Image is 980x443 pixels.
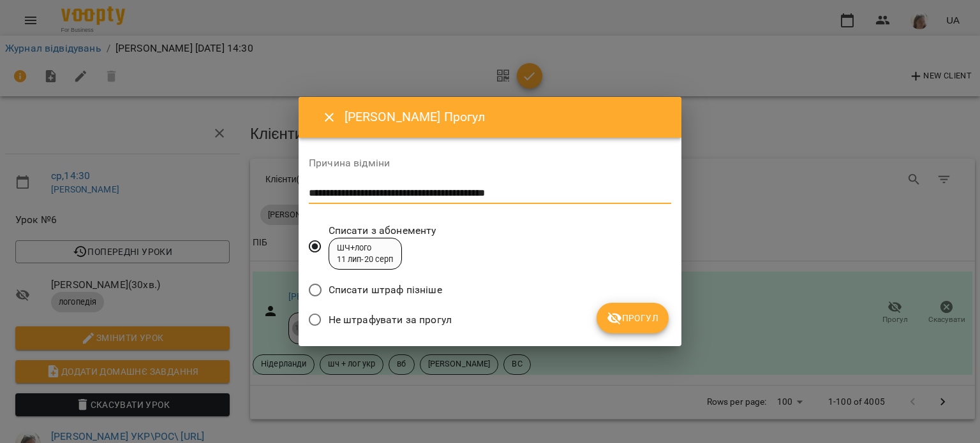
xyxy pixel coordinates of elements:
span: Не штрафувати за прогул [329,312,452,328]
span: Списати з абонементу [329,223,436,238]
h6: [PERSON_NAME] Прогул [345,107,666,127]
button: Close [314,102,345,133]
span: Списати штраф пізніше [329,282,442,298]
button: Прогул [597,303,669,333]
span: Прогул [607,310,658,326]
label: Причина відміни [309,158,671,168]
div: ШЧ+лого 11 лип - 20 серп [337,242,394,266]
